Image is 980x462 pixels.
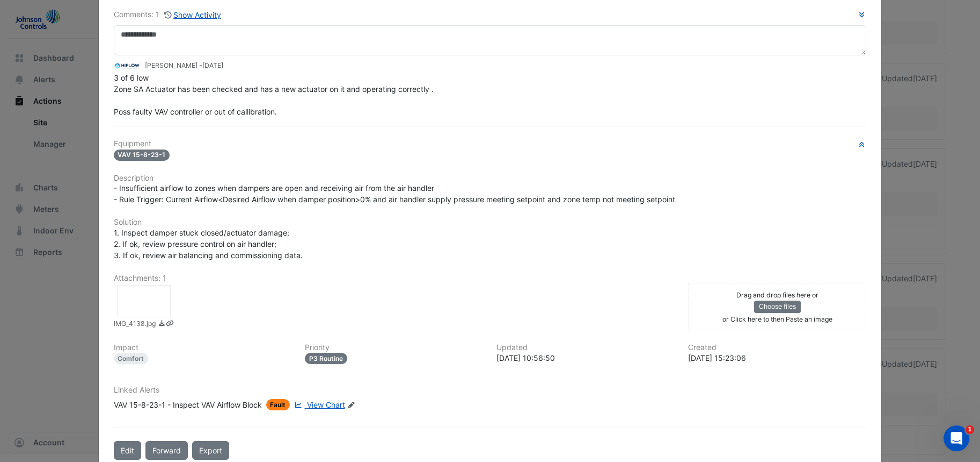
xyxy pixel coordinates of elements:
[145,441,188,460] button: Forward
[114,274,867,283] h6: Attachments: 1
[117,285,171,317] div: IMG_4138.jpg
[114,353,149,364] div: Comfort
[114,60,141,72] img: HiFlow
[305,353,347,364] div: P3 Routine
[164,9,222,21] button: Show Activity
[307,400,345,409] span: View Chart
[114,139,867,148] h6: Equipment
[114,228,303,260] span: 1. Inspect damper stuck closed/actuator damage; 2. If ok, review pressure control on air handler;...
[192,441,229,460] a: Export
[114,441,141,460] button: Edit
[114,174,867,183] h6: Description
[114,399,262,410] div: VAV 15-8-23-1 - Inspect VAV Airflow Block
[158,319,166,330] a: Download
[722,315,832,323] small: or Click here to then Paste an image
[347,401,355,409] fa-icon: Edit Linked Alerts
[114,218,867,227] h6: Solution
[266,399,290,410] span: Fault
[114,9,222,21] div: Comments: 1
[114,319,156,330] small: IMG_4138.jpg
[305,343,484,352] h6: Priority
[166,319,174,330] a: Copy link to clipboard
[292,399,345,410] a: View Chart
[145,61,223,70] small: [PERSON_NAME] -
[966,425,974,434] span: 1
[114,183,675,204] span: - Insufficient airflow to zones when dampers are open and receiving air from the air handler - Ru...
[688,343,867,352] h6: Created
[114,343,292,352] h6: Impact
[944,425,969,451] iframe: Intercom live chat
[114,73,434,116] span: 3 of 6 low Zone SA Actuator has been checked and has a new actuator on it and operating correctly...
[496,343,675,352] h6: Updated
[736,291,818,299] small: Drag and drop files here or
[202,61,223,69] span: 2024-10-09 09:42:20
[496,352,675,364] div: [DATE] 10:56:50
[114,386,867,395] h6: Linked Alerts
[114,150,170,161] span: VAV 15-8-23-1
[754,301,801,312] button: Choose files
[688,352,867,364] div: [DATE] 15:23:06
